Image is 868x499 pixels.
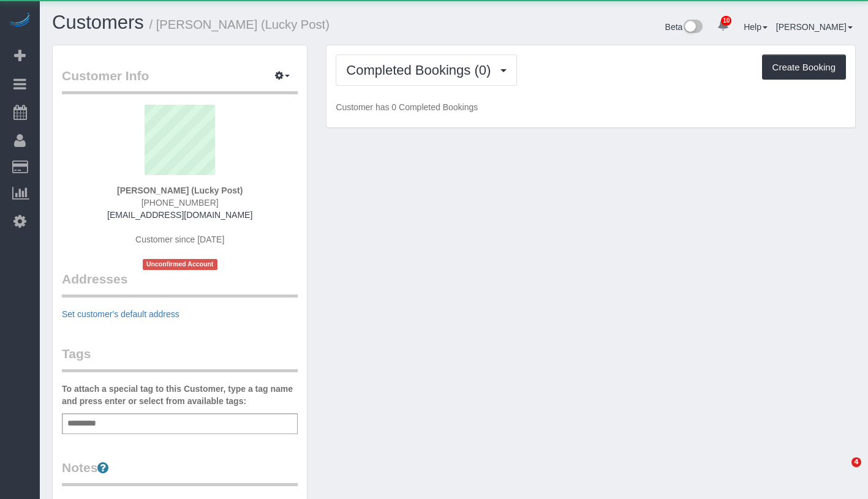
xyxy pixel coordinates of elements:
a: 10 [711,12,735,39]
span: [PHONE_NUMBER] [142,198,219,208]
legend: Tags [62,345,298,372]
label: To attach a special tag to this Customer, type a tag name and press enter or select from availabl... [62,383,298,407]
span: Completed Bookings (0) [346,62,497,78]
a: Customers [52,12,144,33]
a: Help [744,22,768,32]
iframe: Intercom live chat [826,457,856,487]
span: 4 [851,457,861,467]
button: Completed Bookings (0) [336,54,517,86]
span: Unconfirmed Account [143,259,217,269]
a: [PERSON_NAME] [776,22,853,32]
legend: Notes [62,459,298,486]
a: Beta [665,22,703,32]
a: [EMAIL_ADDRESS][DOMAIN_NAME] [107,210,252,220]
small: / [PERSON_NAME] (Lucky Post) [149,18,330,31]
strong: [PERSON_NAME] (Lucky Post) [117,186,243,195]
img: New interface [682,20,703,36]
p: Customer has 0 Completed Bookings [336,101,846,113]
legend: Customer Info [62,67,298,94]
button: Create Booking [762,54,846,80]
span: 10 [721,16,731,26]
img: Automaid Logo [7,12,32,29]
span: Customer since [DATE] [135,234,224,244]
a: Set customer's default address [62,309,179,319]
